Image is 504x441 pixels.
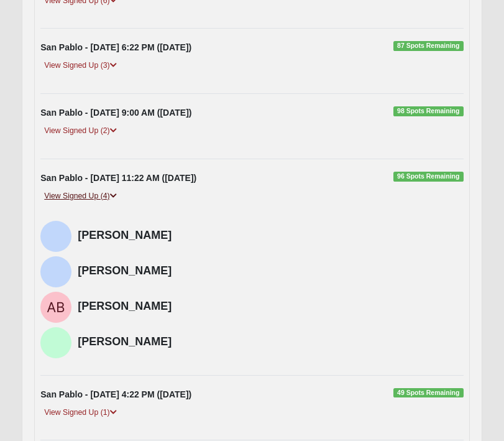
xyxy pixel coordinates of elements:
a: View Signed Up (2) [40,124,120,137]
span: 49 Spots Remaining [393,388,464,398]
span: 98 Spots Remaining [393,106,464,116]
strong: San Pablo - [DATE] 11:22 AM ([DATE]) [40,173,196,183]
img: Marcy Taylor [40,221,71,252]
img: Addy Bratton [40,292,71,323]
a: View Signed Up (1) [40,406,120,419]
strong: San Pablo - [DATE] 4:22 PM ([DATE]) [40,389,191,399]
span: 87 Spots Remaining [393,41,464,51]
img: Aaron Mobley [40,256,71,287]
img: Olivia Johnson [40,327,71,358]
h4: [PERSON_NAME] [78,300,463,313]
strong: San Pablo - [DATE] 9:00 AM ([DATE]) [40,108,191,118]
span: 96 Spots Remaining [393,172,464,182]
h4: [PERSON_NAME] [78,264,463,278]
h4: [PERSON_NAME] [78,229,463,243]
h4: [PERSON_NAME] [78,335,463,349]
a: View Signed Up (3) [40,59,120,72]
a: View Signed Up (4) [40,190,120,203]
strong: San Pablo - [DATE] 6:22 PM ([DATE]) [40,42,191,52]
